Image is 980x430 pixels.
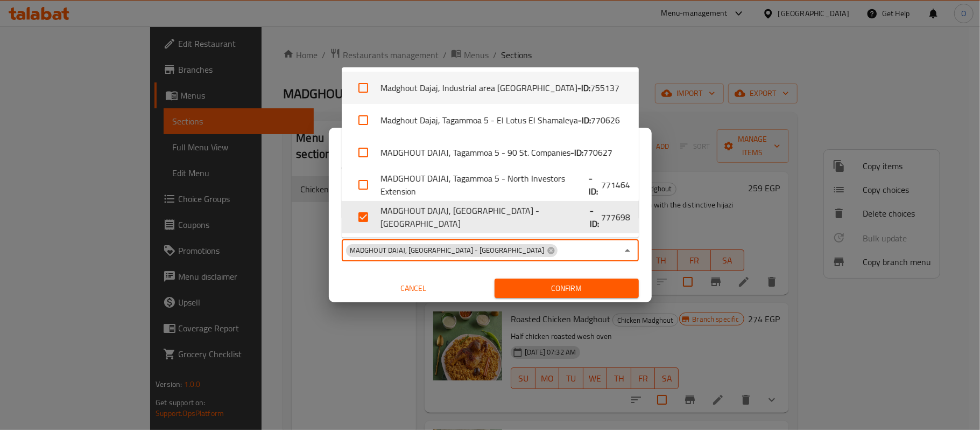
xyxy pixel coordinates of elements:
[578,114,591,127] b: - ID:
[601,178,630,191] span: 771464
[342,104,639,136] li: Madghout Dajaj, Tagammoa 5 - El Lotus El Shamaleya
[342,72,639,104] li: Madghout Dajaj, Industrial area [GEOGRAPHIC_DATA]
[342,169,639,201] li: MADGHOUT DAJAJ, Tagammoa 5 - North Investors Extension
[589,172,601,198] b: - ID:
[591,114,620,127] span: 770626
[590,204,601,230] b: - ID:
[346,282,482,295] span: Cancel
[583,146,612,159] span: 770627
[577,81,590,94] b: - ID:
[590,81,619,94] span: 755137
[503,282,630,295] span: Confirm
[342,136,639,169] li: MADGHOUT DAJAJ, Tagammoa 5 - 90 St. Companies
[601,211,630,224] span: 777698
[342,201,639,233] li: MADGHOUT DAJAJ, [GEOGRAPHIC_DATA] - [GEOGRAPHIC_DATA]
[346,244,558,257] div: MADGHOUT DAJAJ, [GEOGRAPHIC_DATA] - [GEOGRAPHIC_DATA]
[342,279,486,299] button: Cancel
[570,146,583,159] b: - ID:
[346,245,549,255] span: MADGHOUT DAJAJ, [GEOGRAPHIC_DATA] - [GEOGRAPHIC_DATA]
[620,243,635,258] button: Close
[495,279,639,299] button: Confirm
